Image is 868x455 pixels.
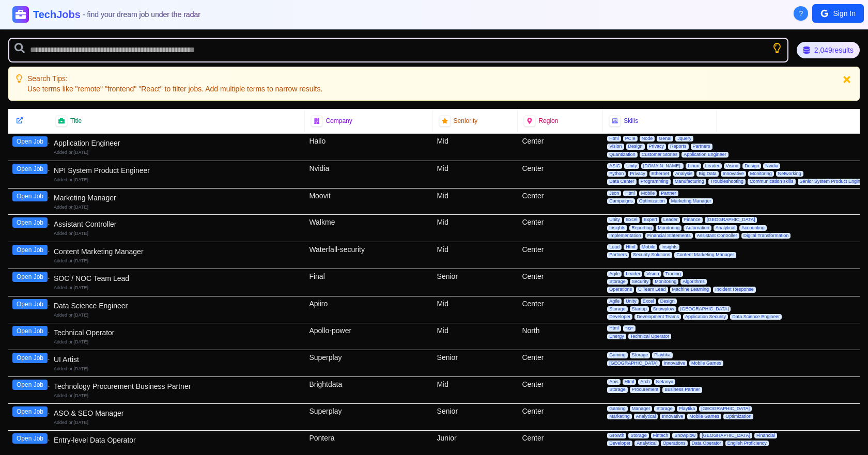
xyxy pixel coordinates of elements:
[305,404,432,430] div: Superplay
[54,381,301,391] div: Technology Procurement Business Partner
[713,287,756,292] span: Incident Response
[696,171,719,177] span: Big Data
[640,244,658,250] span: Mobile
[624,117,638,125] span: Skills
[714,225,738,231] span: Analytical
[634,414,658,419] span: Analytical
[607,163,622,169] span: ASIC
[54,435,301,445] div: Entry-level Data Operator
[634,441,659,446] span: Analytical
[433,161,518,188] div: Mid
[54,339,301,346] div: Added on [DATE]
[607,406,628,412] span: Gaming
[681,152,729,158] span: Application Engineer
[433,134,518,161] div: Mid
[640,136,655,142] span: Node
[607,299,622,304] span: Agile
[748,179,796,184] span: Communication skills
[674,252,736,258] span: Content Marketing Manager
[607,136,621,142] span: Html
[630,279,651,285] span: Security
[628,433,649,438] span: Storage
[673,179,706,184] span: Manufacturing
[54,219,301,229] div: Assistant Controller
[54,204,301,211] div: Added on [DATE]
[54,419,301,426] div: Added on [DATE]
[12,326,48,336] button: Open Job
[658,299,677,304] span: Design
[673,171,695,177] span: Analysis
[607,379,621,385] span: Apis
[659,244,679,250] span: Insights
[27,84,322,94] p: Use terms like "remote" "frontend" "React" to filter jobs. Add multiple terms to narrow results.
[607,314,632,320] span: Developer
[623,325,636,331] span: ייצור
[607,171,626,177] span: Python
[607,198,635,204] span: Campaigns
[662,360,687,366] span: Innovative
[662,387,702,393] span: Business Partner
[607,225,627,231] span: Insights
[686,163,701,169] span: Linux
[305,377,432,403] div: Brightdata
[660,414,685,419] span: Innovative
[623,191,637,196] span: Html
[12,136,48,147] button: Open Job
[690,441,723,446] span: Data Operator
[607,152,638,158] span: Quantization
[607,287,634,292] span: Operations
[672,433,698,438] span: Snowplow
[629,225,654,231] span: Reporting
[708,179,746,184] span: Troubleshooting
[682,217,703,223] span: Finance
[730,314,782,320] span: Data Science Engineer
[641,299,656,304] span: Excel
[12,217,48,228] button: Open Job
[518,377,603,403] div: Center
[624,271,642,277] span: Leader
[607,217,622,223] span: Unity
[305,296,432,323] div: Apiiro
[12,164,48,174] button: Open Job
[645,233,693,239] span: Financial Statements
[607,271,622,277] span: Agile
[642,217,659,223] span: Expert
[33,7,200,22] h1: TechJobs
[700,433,752,438] span: [GEOGRAPHIC_DATA]
[699,406,752,412] span: [GEOGRAPHIC_DATA]
[691,144,712,149] span: Partners
[663,271,683,277] span: Trading
[741,233,791,239] span: Digital Transformation
[739,225,767,231] span: Accounting
[653,279,678,285] span: Monitoring
[12,245,48,255] button: Open Job
[305,242,432,269] div: Waterfall-security
[763,163,780,169] span: Nvidia
[607,387,628,393] span: Storage
[83,10,200,19] span: - find your dream job under the radar
[624,217,640,223] span: Excel
[661,217,680,223] span: Leader
[630,387,661,393] span: Procurement
[54,312,301,319] div: Added on [DATE]
[687,414,721,419] span: Mobile Games
[624,299,639,304] span: Unity
[518,242,603,269] div: Center
[657,136,673,142] span: Genai
[607,414,632,419] span: Marketing
[54,327,301,338] div: Technical Operator
[518,404,603,430] div: Center
[799,8,803,19] span: ?
[518,134,603,161] div: Center
[12,433,48,444] button: Open Job
[305,215,432,242] div: Walkme
[12,191,48,201] button: Open Job
[305,269,432,296] div: Final
[607,360,660,366] span: [GEOGRAPHIC_DATA]
[538,117,558,125] span: Region
[607,233,643,239] span: Implementation
[54,177,301,183] div: Added on [DATE]
[12,353,48,363] button: Open Job
[54,446,301,453] div: Added on [DATE]
[518,269,603,296] div: Center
